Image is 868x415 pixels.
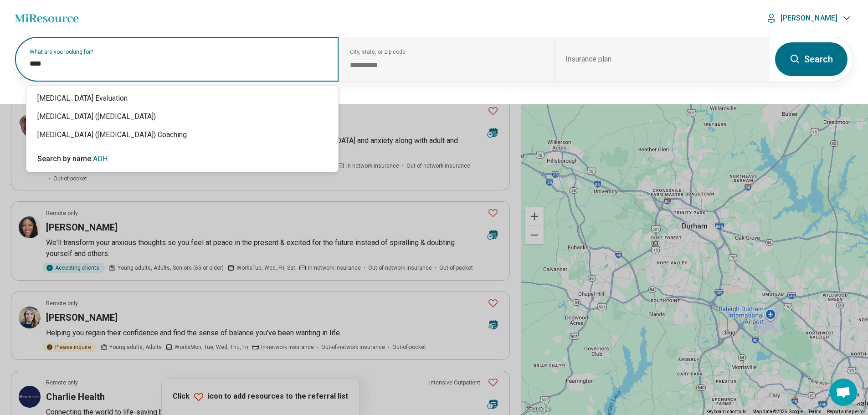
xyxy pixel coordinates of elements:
[26,126,338,144] div: [MEDICAL_DATA] ([MEDICAL_DATA]) Coaching
[37,154,93,163] span: Search by name:
[26,108,338,126] div: [MEDICAL_DATA] ([MEDICAL_DATA])
[93,154,108,163] span: ADH
[830,379,857,406] div: Open chat
[26,86,338,172] div: Suggestions
[26,89,338,108] div: [MEDICAL_DATA] Evaluation
[775,42,847,76] button: Search
[781,14,837,23] p: [PERSON_NAME]
[30,49,328,55] label: What are you looking for?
